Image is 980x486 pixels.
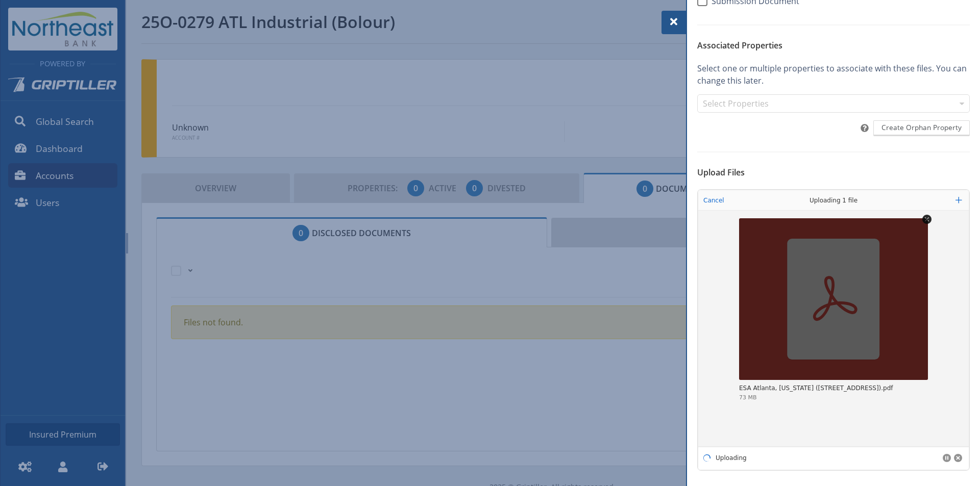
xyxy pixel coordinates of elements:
[790,190,877,211] div: Uploading 1 file
[698,446,748,470] div: Uploading
[873,120,970,136] button: Create Orphan Property
[951,193,966,208] button: Add more files
[881,122,962,133] span: Create Orphan Property
[716,455,747,461] div: Uploading
[943,454,951,462] button: Pause
[922,215,932,225] button: Remove file
[739,385,893,393] div: ESA Atlanta, Georgia (1401 Marietta Boulevard Northwest).pdf
[954,454,962,462] button: Cancel
[700,194,727,207] button: Cancel
[698,190,969,470] div: Uppy Dashboard
[739,395,757,400] div: 73 MB
[697,168,970,177] h6: Upload Files
[697,62,970,87] p: Select one or multiple properties to associate with these files. You can change this later.
[697,41,970,50] h6: Associated Properties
